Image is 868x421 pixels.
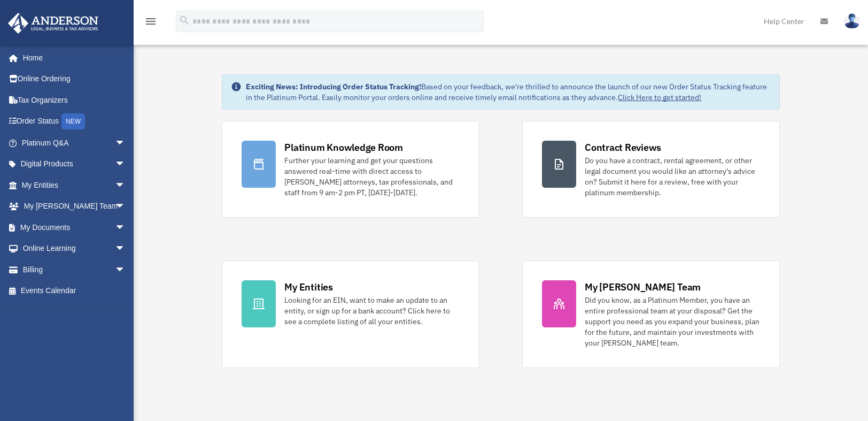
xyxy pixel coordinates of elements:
[7,111,142,133] a: Order StatusNEW
[115,154,136,175] span: arrow_drop_down
[7,238,142,259] a: Online Learningarrow_drop_down
[5,13,102,34] img: Anderson Advisors Platinum Portal
[7,89,142,111] a: Tax Organizers
[115,196,136,218] span: arrow_drop_down
[222,121,479,218] a: Platinum Knowledge Room Further your learning and get your questions answered real-time with dire...
[7,154,142,175] a: Digital Productsarrow_drop_down
[115,174,136,196] span: arrow_drop_down
[585,155,760,198] div: Do you have a contract, rental agreement, or other legal document you would like an attorney's ad...
[7,174,142,196] a: My Entitiesarrow_drop_down
[284,280,332,294] div: My Entities
[115,132,136,154] span: arrow_drop_down
[7,196,142,217] a: My [PERSON_NAME] Teamarrow_drop_down
[844,13,860,29] img: User Pic
[115,217,136,239] span: arrow_drop_down
[246,81,770,103] div: Based on your feedback, we're thrilled to announce the launch of our new Order Status Tracking fe...
[246,82,421,91] strong: Exciting News: Introducing Order Status Tracking!
[284,155,460,198] div: Further your learning and get your questions answered real-time with direct access to [PERSON_NAM...
[144,19,157,28] a: menu
[7,132,142,154] a: Platinum Q&Aarrow_drop_down
[585,295,760,348] div: Did you know, as a Platinum Member, you have an entire professional team at your disposal? Get th...
[7,259,142,280] a: Billingarrow_drop_down
[115,238,136,260] span: arrow_drop_down
[284,295,460,327] div: Looking for an EIN, want to make an update to an entity, or sign up for a bank account? Click her...
[585,280,701,294] div: My [PERSON_NAME] Team
[222,261,479,368] a: My Entities Looking for an EIN, want to make an update to an entity, or sign up for a bank accoun...
[179,14,190,26] i: search
[7,217,142,238] a: My Documentsarrow_drop_down
[7,47,136,68] a: Home
[522,261,780,368] a: My [PERSON_NAME] Team Did you know, as a Platinum Member, you have an entire professional team at...
[284,141,403,154] div: Platinum Knowledge Room
[7,280,142,302] a: Events Calendar
[522,121,780,218] a: Contract Reviews Do you have a contract, rental agreement, or other legal document you would like...
[115,259,136,281] span: arrow_drop_down
[7,68,142,90] a: Online Ordering
[585,141,661,154] div: Contract Reviews
[61,113,85,129] div: NEW
[144,15,157,28] i: menu
[618,93,701,102] a: Click Here to get started!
